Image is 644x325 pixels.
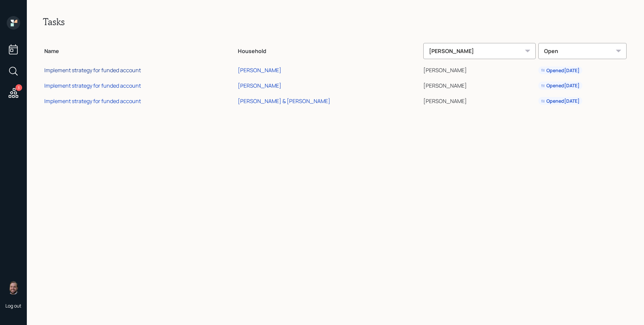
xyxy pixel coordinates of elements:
[422,92,537,108] td: [PERSON_NAME]
[238,66,281,74] div: [PERSON_NAME]
[541,98,580,104] div: Opened [DATE]
[236,38,422,62] th: Household
[238,82,281,89] div: [PERSON_NAME]
[15,84,22,91] div: 3
[422,62,537,77] td: [PERSON_NAME]
[5,303,21,309] div: Log out
[538,43,627,59] div: Open
[43,38,236,62] th: Name
[44,97,141,105] div: Implement strategy for funded account
[44,66,141,74] div: Implement strategy for funded account
[541,67,580,74] div: Opened [DATE]
[422,77,537,92] td: [PERSON_NAME]
[541,82,580,89] div: Opened [DATE]
[43,16,628,28] h2: Tasks
[44,82,141,89] div: Implement strategy for funded account
[423,43,536,59] div: [PERSON_NAME]
[238,97,330,105] div: [PERSON_NAME] & [PERSON_NAME]
[7,281,20,294] img: james-distasi-headshot.png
